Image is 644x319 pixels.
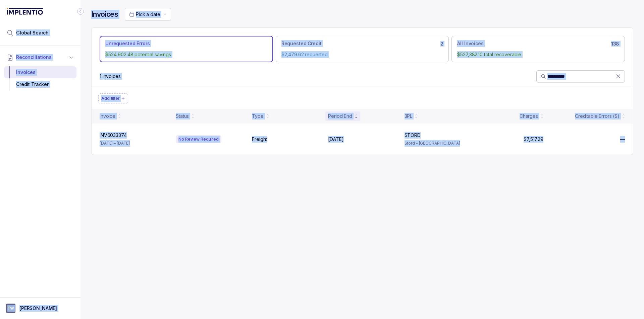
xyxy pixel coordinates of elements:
[98,93,626,103] ul: Filter Group
[440,41,443,47] h6: 2
[252,113,263,119] div: Type
[457,40,483,47] p: All Invoices
[91,10,118,19] h4: Invoices
[281,51,443,58] p: $2,479.62 requested
[101,95,120,102] p: Add filter
[611,41,619,47] h6: 138
[100,73,121,80] div: Remaining page entries
[100,140,130,147] p: [DATE] – [DATE]
[176,113,189,119] div: Status
[4,65,76,92] div: Reconciliations
[19,305,57,312] p: [PERSON_NAME]
[105,40,150,47] p: Unrequested Errors
[520,113,538,119] div: Charges
[328,113,352,119] div: Period End
[575,113,620,119] div: Creditable Errors ($)
[9,78,71,90] div: Credit Tracker
[98,93,128,103] button: Filter Chip Add filter
[100,73,121,80] p: 1 invoices
[76,7,85,15] div: Collapse Icon
[100,36,625,62] ul: Action Tab Group
[405,140,473,147] p: Stord - [GEOGRAPHIC_DATA]
[136,11,160,17] span: Pick a date
[620,136,625,143] span: —
[100,113,115,119] div: Invoice
[105,51,267,58] p: $524,902.48 potential savings
[405,132,421,139] p: STORD
[100,132,127,139] p: INV6033374
[524,136,543,143] p: $7,517.29
[405,113,413,119] div: 3PL
[176,135,221,143] div: No Review Required
[252,136,267,143] p: Freight
[6,304,74,313] button: User initials[PERSON_NAME]
[4,50,76,65] button: Reconciliations
[125,8,171,21] button: Date Range Picker
[328,136,343,143] p: [DATE]
[9,66,71,78] div: Invoices
[16,29,49,36] span: Global Search
[6,304,15,313] span: User initials
[129,11,160,18] search: Date Range Picker
[16,54,52,61] span: Reconciliations
[281,40,322,47] p: Requested Credit
[457,51,619,58] p: $527,382.10 total recoverable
